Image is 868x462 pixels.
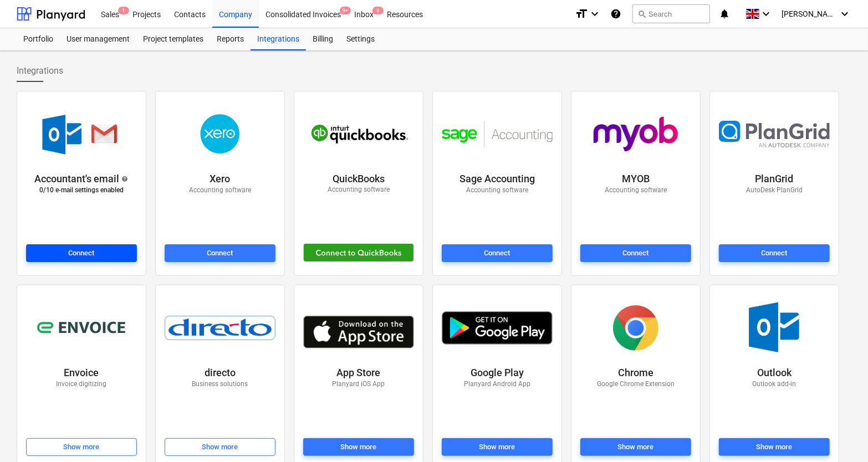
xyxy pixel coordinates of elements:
[120,176,129,182] span: help
[210,28,251,50] a: Reports
[484,247,510,260] div: Connect
[719,244,830,262] button: Connect
[583,106,688,162] img: myob_logo.png
[165,244,275,262] button: Connect
[372,7,384,14] span: 2
[17,64,63,78] span: Integrations
[165,438,275,456] button: Show more
[588,7,601,20] i: keyboard_arrow_down
[471,366,524,379] p: Google Play
[207,247,233,260] div: Connect
[757,366,792,379] p: Outlook
[580,244,691,262] button: Connect
[118,7,129,14] span: 1
[608,300,663,356] img: chrome.png
[32,106,131,162] img: accountant-email.png
[755,172,794,186] p: PlanGrid
[479,441,515,454] div: Show more
[838,7,851,20] i: keyboard_arrow_down
[340,7,351,14] span: 9+
[733,300,815,356] img: outlook.jpg
[341,441,377,454] div: Show more
[57,379,107,389] p: Invoice digitizing
[328,185,390,194] p: Accounting software
[60,28,136,50] a: User management
[442,121,553,147] img: sage_accounting.svg
[442,438,553,456] button: Show more
[813,409,868,462] iframe: Chat Widget
[759,7,773,20] i: keyboard_arrow_down
[35,172,129,186] div: Accountant's email
[622,172,650,186] p: MYOB
[782,9,837,18] span: [PERSON_NAME]
[442,244,553,262] button: Connect
[637,9,646,18] span: search
[623,247,649,260] div: Connect
[719,438,830,456] button: Show more
[69,247,95,260] div: Connect
[189,186,251,195] p: Accounting software
[762,247,788,260] div: Connect
[442,311,553,345] img: play_store.png
[746,186,803,195] p: AutoDesk PlanGrid
[333,172,385,186] p: QuickBooks
[303,116,414,152] img: quickbooks.svg
[464,379,530,389] p: Planyard Android App
[17,28,60,50] a: Portfolio
[192,379,248,389] p: Business solutions
[26,244,137,262] button: Connect
[632,4,710,23] button: Search
[333,379,385,389] p: Planyard iOS App
[753,379,796,389] p: Outlook add-in
[181,106,260,162] img: xero.png
[26,438,137,456] button: Show more
[618,441,654,454] div: Show more
[610,7,621,20] i: Knowledge base
[303,307,414,348] img: app_store.jpg
[64,366,99,379] p: Envoice
[210,172,231,186] p: Xero
[466,186,528,195] p: Accounting software
[340,28,381,50] a: Settings
[757,441,793,454] div: Show more
[306,28,340,50] a: Billing
[459,172,535,186] p: Sage Accounting
[136,28,210,50] a: Project templates
[337,366,381,379] p: App Store
[597,379,675,389] p: Google Chrome Extension
[719,7,730,20] i: notifications
[605,186,667,195] p: Accounting software
[64,441,100,454] div: Show more
[202,441,238,454] div: Show more
[719,121,830,148] img: plangrid.svg
[580,438,691,456] button: Show more
[251,28,306,50] a: Integrations
[618,366,653,379] p: Chrome
[575,7,588,20] i: format_size
[39,186,124,195] p: 0 / 10 e-mail settings enabled
[303,438,414,456] button: Show more
[37,317,126,339] img: envoice.svg
[165,316,275,340] img: directo.png
[205,366,236,379] p: directo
